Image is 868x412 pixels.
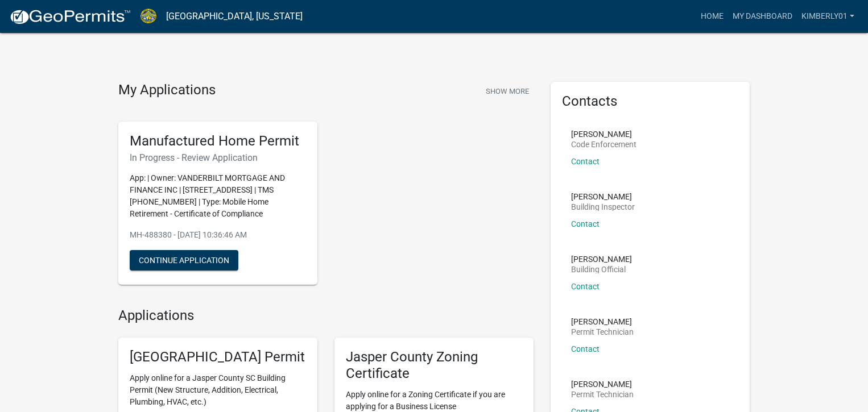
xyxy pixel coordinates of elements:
[130,349,306,365] h5: [GEOGRAPHIC_DATA] Permit
[571,344,600,353] a: Contact
[130,250,238,270] button: Continue Application
[346,349,522,382] h5: Jasper County Zoning Certificate
[696,6,728,27] a: Home
[481,82,534,101] button: Show More
[571,328,634,336] p: Permit Technician
[571,157,600,166] a: Contact
[571,265,632,273] p: Building Official
[571,255,632,263] p: [PERSON_NAME]
[118,307,534,324] h4: Applications
[130,133,306,149] h5: Manufactured Home Permit
[562,93,738,110] h5: Contacts
[130,229,306,241] p: MH-488380 - [DATE] 10:36:46 AM
[571,130,636,138] p: [PERSON_NAME]
[571,193,635,201] p: [PERSON_NAME]
[571,282,600,291] a: Contact
[571,203,635,211] p: Building Inspector
[571,140,636,148] p: Code Enforcement
[140,9,157,24] img: Jasper County, South Carolina
[166,7,303,26] a: [GEOGRAPHIC_DATA], [US_STATE]
[571,219,600,228] a: Contact
[728,6,797,27] a: My Dashboard
[130,372,306,408] p: Apply online for a Jasper County SC Building Permit (New Structure, Addition, Electrical, Plumbin...
[571,390,634,398] p: Permit Technician
[571,318,634,326] p: [PERSON_NAME]
[130,172,306,220] p: App: | Owner: VANDERBILT MORTGAGE AND FINANCE INC | [STREET_ADDRESS] | TMS [PHONE_NUMBER] | Type:...
[571,380,634,388] p: [PERSON_NAME]
[118,82,216,99] h4: My Applications
[130,152,306,163] h6: In Progress - Review Application
[797,6,859,27] a: kimberly01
